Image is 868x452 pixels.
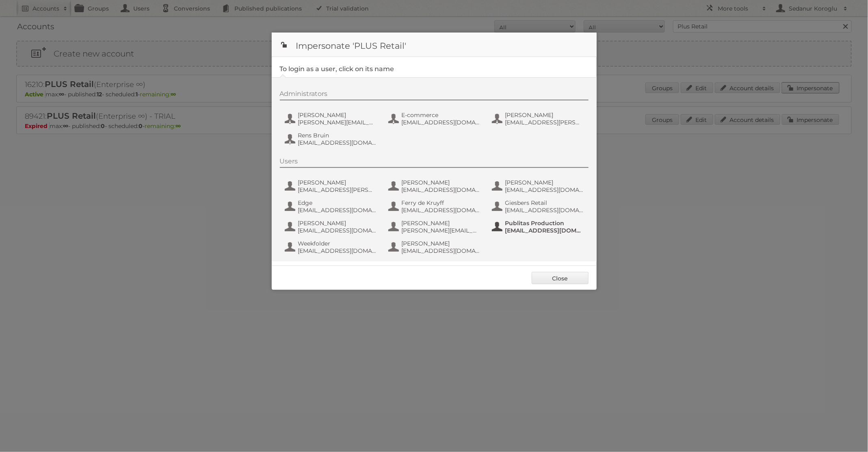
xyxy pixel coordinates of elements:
[402,227,481,234] span: [PERSON_NAME][EMAIL_ADDRESS][DOMAIN_NAME]
[284,131,379,147] button: Rens Bruin [EMAIL_ADDRESS][DOMAIN_NAME]
[387,198,483,215] button: Ferry de Kruyff [EMAIL_ADDRESS][DOMAIN_NAME]
[387,111,483,127] button: E-commerce [EMAIL_ADDRESS][DOMAIN_NAME]
[505,219,584,227] span: Publitas Production
[284,111,379,127] button: [PERSON_NAME] [PERSON_NAME][EMAIL_ADDRESS][DOMAIN_NAME]
[284,178,379,194] button: [PERSON_NAME] [EMAIL_ADDRESS][PERSON_NAME][DOMAIN_NAME]
[402,186,481,193] span: [EMAIL_ADDRESS][DOMAIN_NAME]
[505,206,584,214] span: [EMAIL_ADDRESS][DOMAIN_NAME]
[505,186,584,193] span: [EMAIL_ADDRESS][DOMAIN_NAME]
[298,139,377,146] span: [EMAIL_ADDRESS][DOMAIN_NAME]
[491,178,587,194] button: [PERSON_NAME] [EMAIL_ADDRESS][DOMAIN_NAME]
[298,240,377,247] span: Weekfolder
[402,111,481,119] span: E-commerce
[298,199,377,206] span: Edge
[298,219,377,227] span: [PERSON_NAME]
[402,206,481,214] span: [EMAIL_ADDRESS][DOMAIN_NAME]
[298,119,377,126] span: [PERSON_NAME][EMAIL_ADDRESS][DOMAIN_NAME]
[532,272,589,284] a: Close
[402,247,481,254] span: [EMAIL_ADDRESS][DOMAIN_NAME]
[298,227,377,234] span: [EMAIL_ADDRESS][DOMAIN_NAME]
[284,219,379,235] button: [PERSON_NAME] [EMAIL_ADDRESS][DOMAIN_NAME]
[491,198,587,215] button: Giesbers Retail [EMAIL_ADDRESS][DOMAIN_NAME]
[280,65,394,73] legend: To login as a user, click on its name
[387,178,483,194] button: [PERSON_NAME] [EMAIL_ADDRESS][DOMAIN_NAME]
[505,111,584,119] span: [PERSON_NAME]
[280,90,589,100] div: Administrators
[491,111,587,127] button: [PERSON_NAME] [EMAIL_ADDRESS][PERSON_NAME][DOMAIN_NAME]
[298,179,377,186] span: [PERSON_NAME]
[387,219,483,235] button: [PERSON_NAME] [PERSON_NAME][EMAIL_ADDRESS][DOMAIN_NAME]
[284,239,379,255] button: Weekfolder [EMAIL_ADDRESS][DOMAIN_NAME]
[298,247,377,254] span: [EMAIL_ADDRESS][DOMAIN_NAME]
[402,119,481,126] span: [EMAIL_ADDRESS][DOMAIN_NAME]
[298,186,377,193] span: [EMAIL_ADDRESS][PERSON_NAME][DOMAIN_NAME]
[402,199,481,206] span: Ferry de Kruyff
[505,179,584,186] span: [PERSON_NAME]
[402,219,481,227] span: [PERSON_NAME]
[491,219,587,235] button: Publitas Production [EMAIL_ADDRESS][DOMAIN_NAME]
[284,198,379,215] button: Edge [EMAIL_ADDRESS][DOMAIN_NAME]
[280,157,589,168] div: Users
[402,179,481,186] span: [PERSON_NAME]
[298,206,377,214] span: [EMAIL_ADDRESS][DOMAIN_NAME]
[387,239,483,255] button: [PERSON_NAME] [EMAIL_ADDRESS][DOMAIN_NAME]
[505,119,584,126] span: [EMAIL_ADDRESS][PERSON_NAME][DOMAIN_NAME]
[272,33,597,57] h1: Impersonate 'PLUS Retail'
[505,227,584,234] span: [EMAIL_ADDRESS][DOMAIN_NAME]
[505,199,584,206] span: Giesbers Retail
[298,132,377,139] span: Rens Bruin
[402,240,481,247] span: [PERSON_NAME]
[298,111,377,119] span: [PERSON_NAME]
